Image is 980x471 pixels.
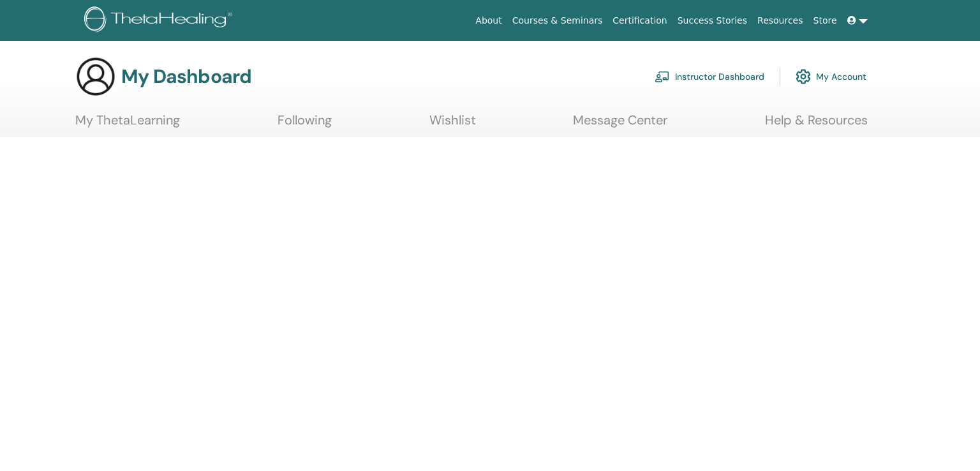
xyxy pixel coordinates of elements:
[796,63,866,91] a: My Account
[765,112,868,137] a: Help & Resources
[121,65,251,88] h3: My Dashboard
[672,9,752,33] a: Success Stories
[752,9,808,33] a: Resources
[607,9,672,33] a: Certification
[808,9,842,33] a: Store
[75,112,180,137] a: My ThetaLearning
[84,6,237,35] img: logo.png
[796,66,811,87] img: cog.svg
[75,56,116,97] img: generic-user-icon.jpg
[470,9,507,33] a: About
[278,112,332,137] a: Following
[507,9,608,33] a: Courses & Seminars
[655,63,764,91] a: Instructor Dashboard
[429,112,476,137] a: Wishlist
[573,112,667,137] a: Message Center
[655,71,670,82] img: chalkboard-teacher.svg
